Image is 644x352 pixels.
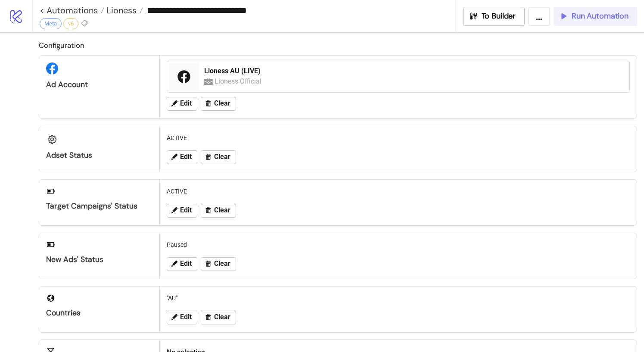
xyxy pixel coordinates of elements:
a: Lioness [104,6,143,15]
h2: Configuration [39,40,637,51]
span: Run Automation [572,11,628,21]
div: Lioness AU (LIVE) [204,66,624,76]
div: Lioness Official [215,76,263,87]
button: Run Automation [554,7,637,26]
div: "AU" [163,290,633,306]
span: Clear [214,153,230,161]
span: Clear [214,313,230,321]
div: New Ads' Status [46,255,152,265]
button: Edit [167,150,197,164]
span: To Builder [482,11,516,21]
span: Edit [180,153,192,161]
button: Edit [167,97,197,111]
div: Meta [40,18,62,29]
div: Countries [46,308,152,318]
button: Edit [167,311,197,324]
div: ACTIVE [163,183,633,199]
span: Clear [214,206,230,214]
button: Clear [201,150,236,164]
span: Lioness [104,5,137,16]
button: Edit [167,204,197,218]
button: Clear [201,97,236,111]
button: Clear [201,311,236,324]
button: Edit [167,257,197,271]
div: ACTIVE [163,130,633,146]
span: Edit [180,100,192,107]
button: ... [528,7,550,26]
span: Edit [180,206,192,214]
button: Clear [201,204,236,218]
a: < Automations [40,6,104,15]
button: Clear [201,257,236,271]
span: Edit [180,260,192,268]
div: Paused [163,237,633,253]
span: Clear [214,100,230,107]
div: Target Campaigns' Status [46,201,152,211]
span: Edit [180,313,192,321]
div: Adset Status [46,150,152,160]
div: Ad Account [46,80,152,90]
div: v6 [63,18,78,29]
span: Clear [214,260,230,268]
button: To Builder [463,7,525,26]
